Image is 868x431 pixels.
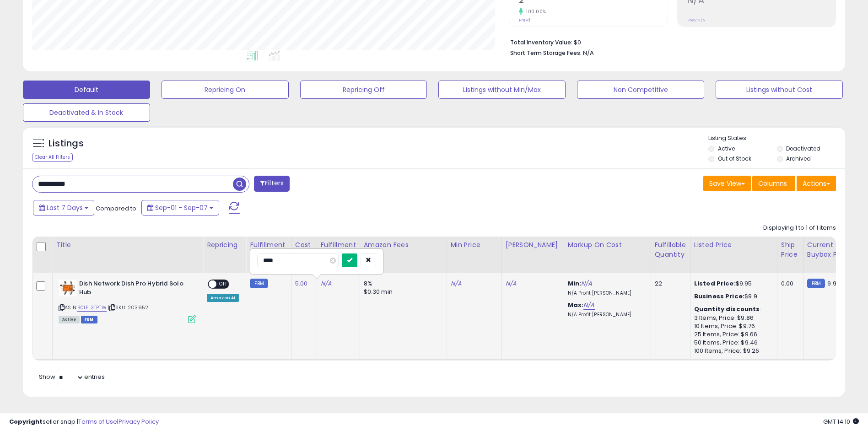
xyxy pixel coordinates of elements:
[207,294,239,302] div: Amazon AI
[155,203,208,212] span: Sep-01 - Sep-07
[33,200,94,215] button: Last 7 Days
[451,279,462,288] a: N/A
[250,279,268,288] small: FBM
[718,155,751,162] label: Out of Stock
[23,81,150,99] button: Default
[438,81,566,99] button: Listings without Min/Max
[758,179,787,188] span: Columns
[568,290,644,296] p: N/A Profit [PERSON_NAME]
[694,347,770,355] div: 100 Items, Price: $9.26
[510,49,582,57] b: Short Term Storage Fees:
[49,137,84,150] h5: Listings
[39,372,105,381] span: Show: entries
[56,240,199,250] div: Title
[823,417,859,426] span: 2025-09-15 14:10 GMT
[295,240,313,250] div: Cost
[321,240,356,259] div: Fulfillment Cost
[687,17,705,23] small: Prev: N/A
[568,240,647,250] div: Markup on Cost
[694,330,770,339] div: 25 Items, Price: $9.66
[451,240,498,250] div: Min Price
[581,279,592,288] a: N/A
[78,417,117,426] a: Terms of Use
[694,305,770,313] div: :
[23,103,150,122] button: Deactivated & In Stock
[364,280,440,288] div: 8%
[583,301,594,310] a: N/A
[655,280,683,288] div: 22
[300,81,427,99] button: Repricing Off
[364,240,443,250] div: Amazon Fees
[694,292,744,301] b: Business Price:
[506,279,517,288] a: N/A
[577,81,704,99] button: Non Competitive
[510,36,829,47] li: $0
[703,176,751,191] button: Save View
[583,48,594,57] span: N/A
[786,155,811,162] label: Archived
[59,280,196,322] div: ASIN:
[797,176,836,191] button: Actions
[718,145,735,152] label: Active
[694,339,770,347] div: 50 Items, Price: $9.46
[568,312,644,318] p: N/A Profit [PERSON_NAME]
[162,81,289,99] button: Repricing On
[9,418,159,426] div: seller snap | |
[119,417,159,426] a: Privacy Policy
[510,38,572,46] b: Total Inventory Value:
[763,224,836,232] div: Displaying 1 to 1 of 1 items
[752,176,795,191] button: Columns
[141,200,219,215] button: Sep-01 - Sep-07
[708,134,845,143] p: Listing States:
[519,17,530,23] small: Prev: 1
[32,153,73,162] div: Clear All Filters
[694,305,760,313] b: Quantity discounts
[47,203,83,212] span: Last 7 Days
[694,314,770,322] div: 3 Items, Price: $9.86
[694,280,770,288] div: $9.95
[694,292,770,301] div: $9.9
[523,8,546,15] small: 100.00%
[827,279,840,288] span: 9.95
[59,280,77,296] img: 51SZRxgSrtL._SL40_.jpg
[807,279,825,288] small: FBM
[694,279,736,288] b: Listed Price:
[250,240,287,250] div: Fulfillment
[254,176,290,192] button: Filters
[77,304,107,312] a: B01FL3TPTW
[506,240,560,250] div: [PERSON_NAME]
[807,240,854,259] div: Current Buybox Price
[96,204,138,213] span: Compared to:
[108,304,148,311] span: | SKU: 203952
[786,145,820,152] label: Deactivated
[79,280,190,299] b: Dish Network Dish Pro Hybrid Solo Hub
[694,240,773,250] div: Listed Price
[564,237,651,273] th: The percentage added to the cost of goods (COGS) that forms the calculator for Min & Max prices.
[9,417,43,426] strong: Copyright
[216,280,231,288] span: OFF
[321,279,332,288] a: N/A
[568,279,582,288] b: Min:
[59,316,80,323] span: All listings currently available for purchase on Amazon
[81,316,97,323] span: FBM
[568,301,584,309] b: Max:
[694,322,770,330] div: 10 Items, Price: $9.76
[295,279,308,288] a: 5.00
[781,240,799,259] div: Ship Price
[716,81,843,99] button: Listings without Cost
[207,240,242,250] div: Repricing
[364,288,440,296] div: $0.30 min
[781,280,796,288] div: 0.00
[655,240,686,259] div: Fulfillable Quantity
